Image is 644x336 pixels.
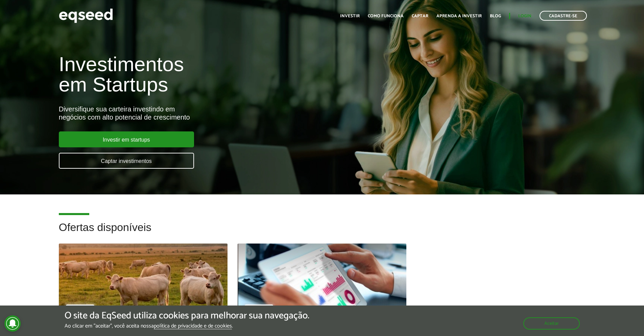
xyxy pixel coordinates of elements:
[59,54,371,95] h1: Investimentos em Startups
[59,105,371,121] div: Diversifique sua carteira investindo em negócios com alto potencial de crescimento
[523,317,580,330] button: Aceitar
[368,14,404,18] a: Como funciona
[65,323,309,329] p: Ao clicar em "aceitar", você aceita nossa .
[412,14,428,18] a: Captar
[540,11,587,21] a: Cadastre-se
[154,323,232,329] a: política de privacidade e de cookies
[436,14,482,18] a: Aprenda a investir
[65,311,309,321] h5: O site da EqSeed utiliza cookies para melhorar sua navegação.
[59,222,586,244] h2: Ofertas disponíveis
[490,14,501,18] a: Blog
[59,131,194,147] a: Investir em startups
[340,14,360,18] a: Investir
[59,153,194,169] a: Captar investimentos
[518,14,531,18] a: Login
[59,7,113,25] img: EqSeed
